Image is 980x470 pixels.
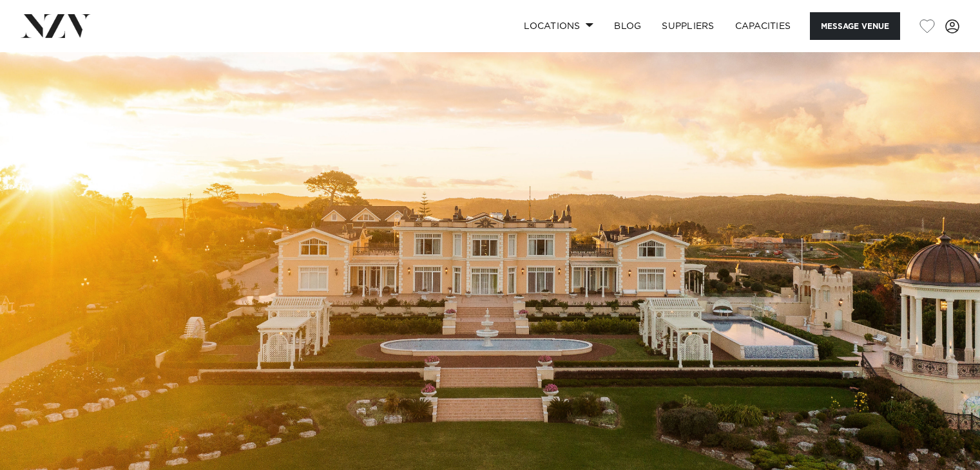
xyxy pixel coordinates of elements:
button: Message Venue [810,12,900,40]
a: Locations [514,12,604,40]
a: BLOG [604,12,651,40]
a: SUPPLIERS [651,12,724,40]
a: Capacities [725,12,802,40]
img: nzv-logo.png [21,14,91,37]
